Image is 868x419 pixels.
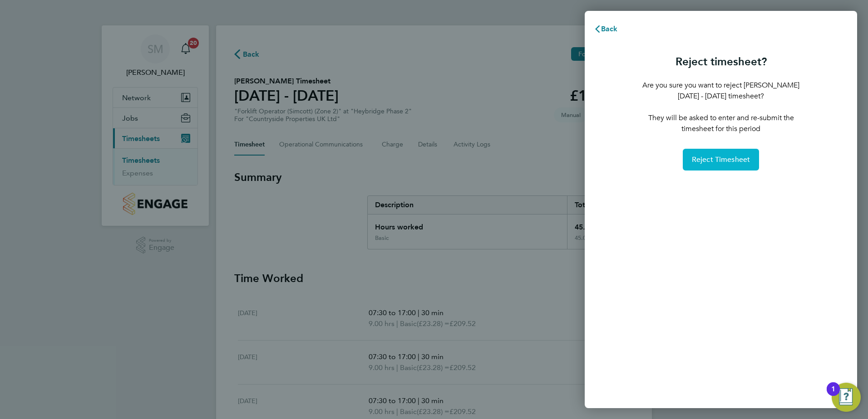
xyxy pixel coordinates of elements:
button: Reject Timesheet [683,149,759,171]
span: Reject Timesheet [692,155,750,164]
button: Back [585,20,627,38]
p: They will be asked to enter and re-submit the timesheet for this period [641,112,801,134]
p: Are you sure you want to reject [PERSON_NAME] [DATE] - [DATE] timesheet? [641,80,801,102]
div: 1 [831,389,835,401]
h3: Reject timesheet? [641,54,801,69]
button: Open Resource Center, 1 new notification [832,383,861,412]
span: Back [601,24,618,33]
